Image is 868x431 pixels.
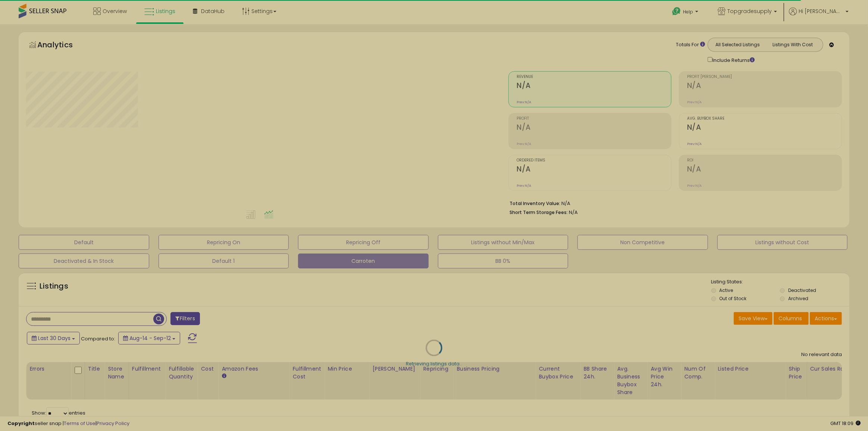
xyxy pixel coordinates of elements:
span: ROI [687,158,842,163]
h2: N/A [687,123,842,133]
a: Hi [PERSON_NAME] [789,7,849,24]
small: Prev: N/A [517,183,531,188]
button: Listings without Min/Max [438,235,568,250]
span: Avg. Buybox Share [687,117,842,121]
button: Non Competitive [577,235,708,250]
span: Hi [PERSON_NAME] [799,7,843,15]
span: Profit [517,117,671,121]
h2: N/A [517,123,671,133]
button: Repricing Off [298,235,429,250]
span: Topgradesupply [727,7,772,15]
span: Listings [156,7,175,15]
span: Ordered Items [517,158,671,163]
button: Default 1 [159,254,289,268]
button: Default [19,235,149,250]
h2: N/A [687,165,842,175]
small: Prev: N/A [687,142,702,146]
button: BB 0% [438,254,568,268]
li: N/A [510,198,836,207]
span: Help [683,9,693,15]
span: Revenue [517,75,671,79]
i: Get Help [672,7,681,16]
span: Overview [103,7,127,15]
h2: N/A [517,81,671,91]
div: seller snap | | [7,420,129,427]
small: Prev: N/A [687,183,702,188]
small: Prev: N/A [517,100,531,104]
h5: Analytics [37,40,87,52]
b: Short Term Storage Fees: [510,209,568,215]
b: Total Inventory Value: [510,200,560,207]
span: Profit [PERSON_NAME] [687,75,842,79]
button: All Selected Listings [710,40,765,50]
button: Deactivated & In Stock [19,254,149,268]
button: Listings without Cost [717,235,848,250]
small: Prev: N/A [517,142,531,146]
button: Carroten [298,254,429,268]
button: Listings With Cost [765,40,821,50]
div: Retrieving listings data.. [406,361,462,368]
span: N/A [569,209,578,216]
span: DataHub [201,7,225,15]
a: Help [666,1,706,24]
button: Repricing On [159,235,289,250]
strong: Copyright [7,420,35,427]
div: Include Returns [702,56,764,64]
h2: N/A [517,165,671,175]
h2: N/A [687,81,842,91]
div: Totals For [676,41,705,48]
small: Prev: N/A [687,100,702,104]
